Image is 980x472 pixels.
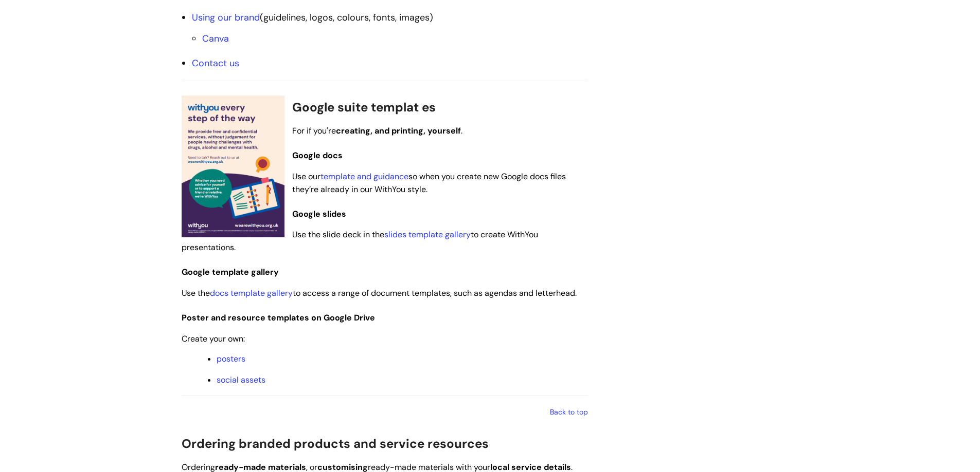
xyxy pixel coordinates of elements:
a: template and guidance [320,171,408,182]
span: For if you're . [292,125,462,136]
a: social assets [217,374,265,385]
img: A sample editable poster template [182,96,284,237]
a: posters [217,353,245,364]
a: Back to top [550,407,588,417]
a: Canva [202,32,229,45]
a: slides template gallery [384,229,471,240]
a: Contact us [192,57,239,69]
span: Google template gallery [182,267,279,277]
li: (guidelines, logos, colours, fonts, images) [192,9,588,47]
a: docs template gallery [210,288,293,298]
span: Use the slide deck in the to create WithYou presentations. [182,229,538,253]
span: Ordering branded products and service resources [182,436,489,451]
span: Use the to access a range of document templates, such as agendas and letterhead. [182,288,577,298]
span: Poster and resource templates on Google Drive [182,312,375,323]
span: Create your own: [182,333,245,344]
span: Use our so when you create new Google docs files they’re already in our WithYou style. [292,171,566,195]
span: Google suite templat es [292,99,436,115]
span: Google slides [292,209,346,219]
strong: creating, and printing, yourself [336,125,461,136]
span: Google docs [292,150,343,161]
a: Using our brand [192,11,260,24]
